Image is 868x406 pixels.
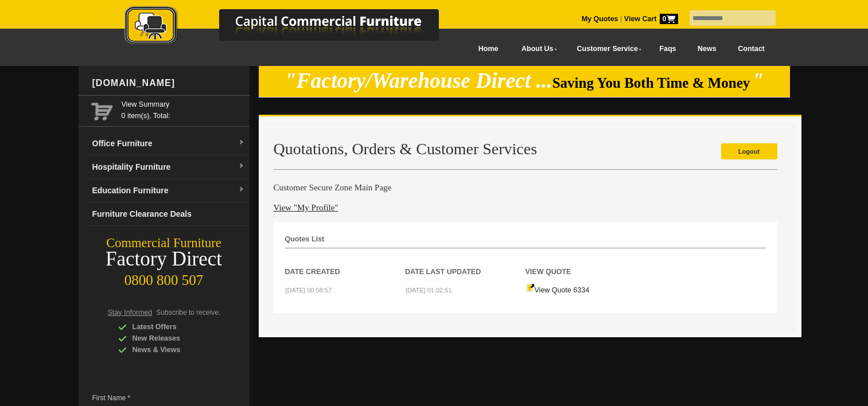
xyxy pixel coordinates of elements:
a: Office Furnituredropdown [88,132,250,155]
a: View Summary [122,99,245,110]
div: Commercial Furniture [79,235,250,251]
a: Contact [727,36,775,62]
span: Saving You Both Time & Money [552,75,750,91]
em: "Factory/Warehouse Direct ... [285,69,552,92]
a: Logout [721,143,777,159]
img: Quote-icon [526,283,535,292]
a: View Quote 6334 [526,286,590,294]
a: Education Furnituredropdown [88,179,250,202]
img: Capital Commercial Furniture Logo [93,6,495,48]
a: My Quotes [582,15,618,23]
div: [DOMAIN_NAME] [88,66,250,100]
div: Factory Direct [79,251,250,267]
th: Date Created [285,249,406,278]
a: Customer Service [564,36,648,62]
div: 0800 800 507 [79,267,250,288]
img: dropdown [238,139,245,146]
h2: Quotations, Orders & Customer Services [274,140,777,158]
a: View "My Profile" [274,203,338,212]
img: dropdown [238,186,245,193]
span: Subscribe to receive: [156,309,220,317]
a: View Cart0 [622,15,678,23]
strong: Quotes List [285,235,325,243]
span: Stay Informed [108,309,153,317]
div: News & Views [118,344,227,356]
h4: Customer Secure Zone Main Page [274,182,777,193]
small: [DATE] 00:58:57 [286,287,332,294]
a: Furniture Clearance Deals [88,202,250,226]
span: 0 [660,14,678,24]
a: News [687,36,727,62]
th: View Quote [526,249,646,278]
a: About Us [509,36,564,62]
a: Capital Commercial Furniture Logo [93,6,495,51]
a: Hospitality Furnituredropdown [88,155,250,179]
a: Faqs [649,36,687,62]
img: dropdown [238,163,245,170]
span: First Name * [92,392,221,404]
div: Latest Offers [118,321,227,333]
small: [DATE] 01:02:51 [406,287,452,294]
strong: View Cart [624,15,678,23]
div: New Releases [118,333,227,344]
th: Date Last Updated [405,249,526,278]
span: 0 item(s), Total: [122,99,245,120]
em: " [752,69,764,92]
